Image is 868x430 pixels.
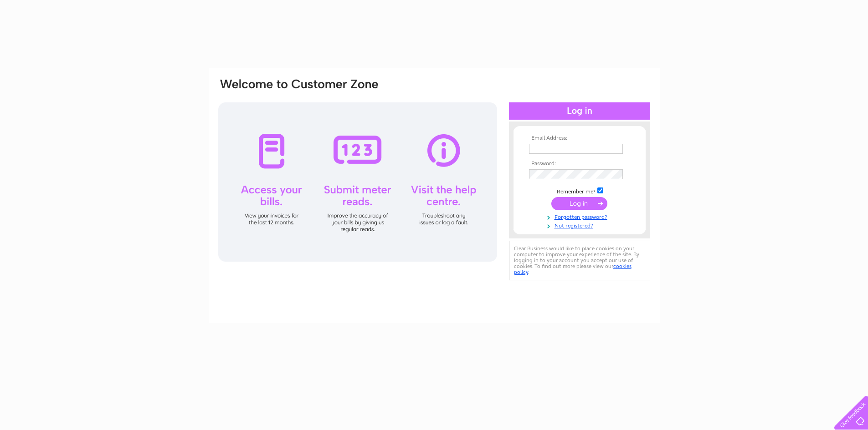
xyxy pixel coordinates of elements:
[529,221,632,229] a: Not registered?
[529,212,632,221] a: Forgotten password?
[551,197,607,210] input: Submit
[527,186,632,195] td: Remember me?
[527,161,632,167] th: Password:
[527,135,632,142] th: Email Address:
[514,263,632,275] a: cookies policy
[509,241,650,280] div: Clear Business would like to place cookies on your computer to improve your experience of the sit...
